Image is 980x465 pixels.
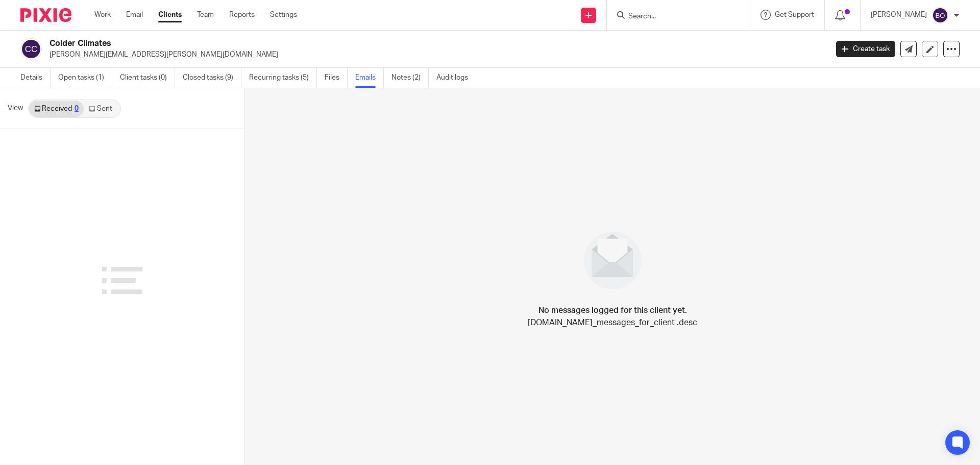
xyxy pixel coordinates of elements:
[249,68,317,88] a: Recurring tasks (5)
[270,10,297,20] a: Settings
[436,68,476,88] a: Audit logs
[627,12,719,21] input: Search
[391,68,429,88] a: Notes (2)
[20,38,42,60] img: svg%3E
[94,10,111,20] a: Work
[325,68,348,88] a: Files
[126,10,143,20] a: Email
[775,11,814,18] span: Get Support
[84,101,119,117] a: Sent
[20,8,71,22] img: Pixie
[58,68,112,88] a: Open tasks (1)
[932,7,948,23] img: svg%3E
[8,103,23,114] span: View
[538,304,687,316] h4: No messages logged for this client yet.
[183,68,241,88] a: Closed tasks (9)
[50,50,821,60] p: [PERSON_NAME][EMAIL_ADDRESS][PERSON_NAME][DOMAIN_NAME]
[197,10,214,20] a: Team
[871,10,927,20] p: [PERSON_NAME]
[528,316,697,329] p: [DOMAIN_NAME]_messages_for_client .desc
[50,38,667,49] h2: Colder Climates
[836,41,895,57] a: Create task
[229,10,255,20] a: Reports
[158,10,182,20] a: Clients
[577,225,648,296] img: image
[75,105,79,112] div: 0
[20,68,51,88] a: Details
[120,68,175,88] a: Client tasks (0)
[29,101,84,117] a: Received0
[355,68,384,88] a: Emails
